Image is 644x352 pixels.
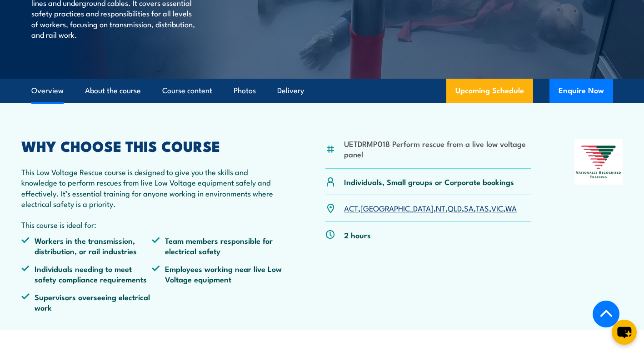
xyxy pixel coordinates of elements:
a: Delivery [277,79,304,103]
a: Photos [234,79,256,103]
a: ACT [344,202,358,213]
a: VIC [491,202,503,213]
p: , , , , , , , [344,203,517,213]
a: TAS [476,202,489,213]
a: WA [505,202,517,213]
a: NT [436,202,445,213]
li: Individuals needing to meet safety compliance requirements [21,263,152,285]
li: UETDRMP018 Perform rescue from a live low voltage panel [344,138,531,160]
a: Overview [31,79,64,103]
a: Course content [162,79,212,103]
li: Supervisors overseeing electrical work [21,292,152,313]
img: Nationally Recognised Training logo. [574,139,623,185]
li: Team members responsible for electrical safety [152,235,282,256]
a: About the course [85,79,141,103]
p: 2 hours [344,230,371,240]
li: Employees working near live Low Voltage equipment [152,263,282,285]
a: Upcoming Schedule [446,79,533,103]
p: This course is ideal for: [21,219,282,230]
h2: WHY CHOOSE THIS COURSE [21,139,282,152]
p: This Low Voltage Rescue course is designed to give you the skills and knowledge to perform rescue... [21,166,282,209]
a: SA [464,202,474,213]
p: Individuals, Small groups or Corporate bookings [344,176,514,187]
button: chat-button [612,320,637,345]
button: Enquire Now [549,79,613,103]
li: Workers in the transmission, distribution, or rail industries [21,235,152,256]
a: [GEOGRAPHIC_DATA] [360,202,434,213]
a: QLD [448,202,462,213]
